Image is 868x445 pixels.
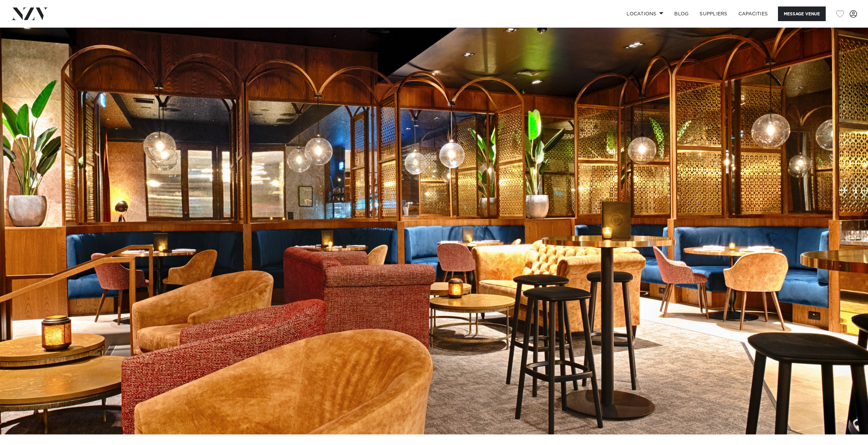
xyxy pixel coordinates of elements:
a: Locations [621,6,669,21]
a: BLOG [669,6,694,21]
a: Capacities [733,6,774,21]
img: nzv-logo.png [11,8,48,20]
a: SUPPLIERS [694,6,733,21]
button: Message Venue [778,6,826,21]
